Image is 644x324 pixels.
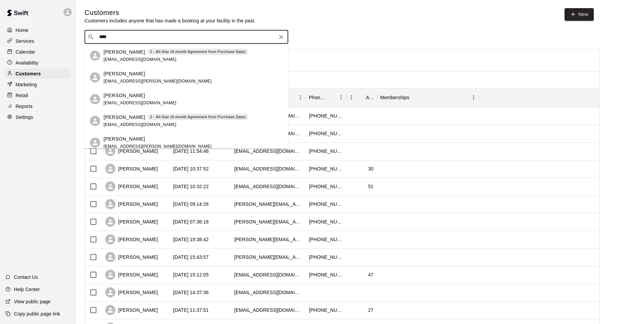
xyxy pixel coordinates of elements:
[309,88,327,107] div: Phone Number
[234,271,302,278] div: tmm3391@gmail.com
[104,122,177,127] span: [EMAIL_ADDRESS][DOMAIN_NAME]
[309,271,343,278] div: +16025012274
[5,79,71,90] div: Marketing
[309,130,343,137] div: +16029892140
[5,69,71,79] a: Customers
[346,88,377,107] div: Age
[85,17,256,24] p: Customers includes anyone that has made a booking at your facility in the past.
[368,271,373,278] div: 47
[234,289,302,296] div: gdespain@myguycoolingandheating.com
[16,38,34,44] p: Services
[309,112,343,119] div: +16023991350
[309,236,343,243] div: +16196001313
[104,92,145,99] p: [PERSON_NAME]
[366,88,373,107] div: Age
[16,59,39,66] p: Availability
[14,310,60,317] p: Copy public page link
[409,93,419,102] button: Sort
[309,254,343,260] div: +18065843326
[234,236,302,243] div: frank.ramirez@mail.com
[14,298,51,305] p: View public page
[173,218,209,225] div: 2025-08-16 07:36:18
[173,236,209,243] div: 2025-08-15 19:38:42
[16,92,28,99] p: Retail
[173,307,209,313] div: 2025-08-15 11:37:51
[5,90,71,101] a: Retail
[309,183,343,190] div: +14802620440
[5,47,71,57] a: Calendar
[234,254,302,260] div: patrick.nonhof@mac.com
[104,70,145,77] p: [PERSON_NAME]
[234,183,302,190] div: durannet@msn.com
[276,32,286,42] button: Clear
[173,183,209,190] div: 2025-08-16 10:32:22
[306,88,346,107] div: Phone Number
[104,144,211,149] span: [EMAIL_ADDRESS][PERSON_NAME][DOMAIN_NAME]
[150,49,246,55] p: 2 - All-Star (6-month Agreement from Purchase Date)
[105,287,158,298] div: [PERSON_NAME]
[5,58,71,68] a: Availability
[356,93,366,102] button: Sort
[309,148,343,155] div: +19098563750
[309,307,343,313] div: +15203402000
[90,72,100,83] div: Arthur Johnson
[565,8,594,21] a: New
[234,218,302,225] div: crawley.james229@gmail.com
[368,307,373,313] div: 27
[173,201,209,208] div: 2025-08-16 09:14:26
[309,218,343,225] div: +18016914796
[104,114,145,121] p: [PERSON_NAME]
[309,201,343,208] div: +14804403845
[90,116,100,126] div: Aiden Budd
[85,30,288,44] div: Search customers by name or email
[309,165,343,172] div: +14807469727
[105,181,158,192] div: [PERSON_NAME]
[90,51,100,61] div: Aiden Budd
[16,27,29,34] p: Home
[105,270,158,280] div: [PERSON_NAME]
[105,234,158,245] div: [PERSON_NAME]
[16,49,35,55] p: Calendar
[16,114,33,121] p: Settings
[5,112,71,122] a: Settings
[104,101,177,105] span: [EMAIL_ADDRESS][DOMAIN_NAME]
[234,148,302,155] div: rikkijaeger@gmail.com
[105,199,158,209] div: [PERSON_NAME]
[14,286,40,293] p: Help Center
[380,88,409,107] div: Memberships
[16,81,37,88] p: Marketing
[327,93,336,102] button: Sort
[173,271,209,278] div: 2025-08-15 15:12:05
[173,148,209,155] div: 2025-08-17 11:54:48
[104,79,211,84] span: [EMAIL_ADDRESS][PERSON_NAME][DOMAIN_NAME]
[105,252,158,262] div: [PERSON_NAME]
[16,70,41,77] p: Customers
[234,201,302,208] div: chantel.huth@yahoo.com
[5,101,71,111] a: Reports
[468,92,479,103] button: Menu
[90,138,100,148] div: Buddy Johnson
[336,92,346,103] button: Menu
[5,36,71,46] a: Services
[295,92,306,103] button: Menu
[234,307,302,313] div: msanders8565@gmail.com
[368,183,373,190] div: 51
[5,25,71,35] a: Home
[231,88,306,107] div: Email
[105,146,158,156] div: [PERSON_NAME]
[173,254,209,260] div: 2025-08-15 15:43:57
[346,92,356,103] button: Menu
[377,88,479,107] div: Memberships
[104,57,177,62] span: [EMAIL_ADDRESS][DOMAIN_NAME]
[173,165,209,172] div: 2025-08-16 10:37:52
[104,49,145,56] p: [PERSON_NAME]
[105,305,158,315] div: [PERSON_NAME]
